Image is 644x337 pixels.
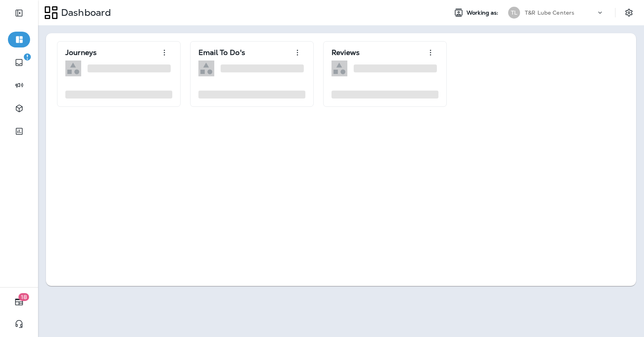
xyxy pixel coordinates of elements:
p: T&R Lube Centers [525,9,574,16]
button: Expand Sidebar [8,5,30,21]
span: Working as: [467,9,500,16]
p: Dashboard [58,7,111,19]
div: TL [508,7,520,19]
p: Reviews [332,49,360,57]
p: Email To Do's [198,49,245,57]
button: Settings [622,6,636,20]
button: 18 [8,294,30,310]
span: 18 [19,293,29,301]
p: Journeys [65,49,97,57]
